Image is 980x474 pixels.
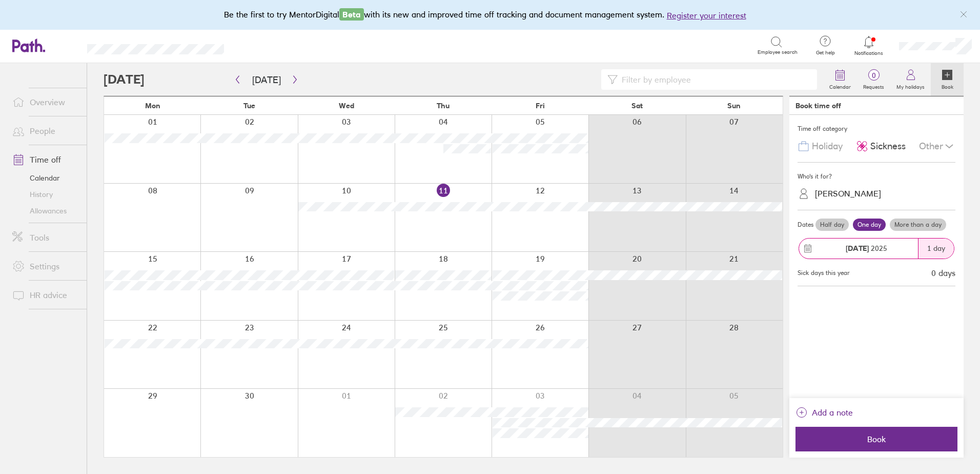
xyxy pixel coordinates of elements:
[437,102,450,110] span: Thu
[852,35,886,56] a: Notifications
[631,102,643,110] span: Sat
[667,9,746,22] button: Register your interest
[803,434,950,444] span: Book
[798,169,955,184] div: Who's it for?
[870,141,906,152] span: Sickness
[727,102,741,110] span: Sun
[852,50,886,56] span: Notifications
[4,227,87,248] a: Tools
[815,219,849,231] label: Half day
[890,63,931,96] a: My holidays
[4,256,87,276] a: Settings
[857,71,890,80] span: 0
[798,221,813,228] span: Dates
[812,404,853,421] span: Add a note
[919,136,955,156] div: Other
[536,102,545,110] span: Fri
[4,121,87,141] a: People
[4,170,87,186] a: Calendar
[809,50,842,56] span: Get help
[4,285,87,305] a: HR advice
[857,63,890,96] a: 0Requests
[798,233,955,264] button: [DATE] 20251 day
[795,427,957,451] button: Book
[823,81,857,90] label: Calendar
[857,81,890,90] label: Requests
[795,102,841,110] div: Book time off
[853,219,886,231] label: One day
[339,8,364,21] span: Beta
[4,92,87,112] a: Overview
[846,244,887,252] span: 2025
[890,219,946,231] label: More than a day
[145,102,160,110] span: Mon
[224,8,757,22] div: Be the first to try MentorDigital with its new and improved time off tracking and document manage...
[243,102,255,110] span: Tue
[4,203,87,219] a: Allowances
[846,244,869,253] strong: [DATE]
[798,269,850,276] div: Sick days this year
[244,71,289,88] button: [DATE]
[339,102,354,110] span: Wed
[758,49,798,55] span: Employee search
[798,121,955,136] div: Time off category
[815,189,881,199] div: [PERSON_NAME]
[795,404,853,421] button: Add a note
[812,141,843,152] span: Holiday
[918,239,954,259] div: 1 day
[890,81,931,90] label: My holidays
[931,63,964,96] a: Book
[4,186,87,203] a: History
[823,63,857,96] a: Calendar
[252,41,278,50] div: Search
[931,268,955,278] div: 0 days
[935,81,959,90] label: Book
[4,149,87,170] a: Time off
[618,70,811,89] input: Filter by employee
